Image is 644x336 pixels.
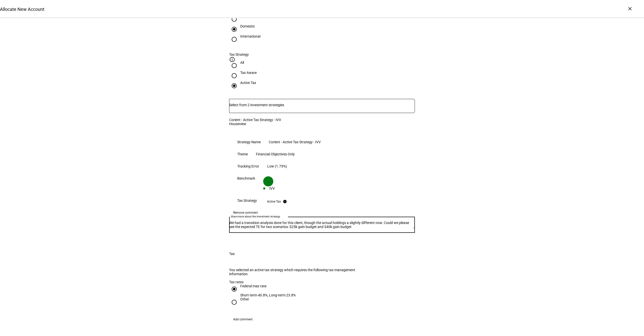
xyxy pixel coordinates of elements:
div: Benchmark [237,176,255,180]
div: Theme [237,152,248,156]
div: IVV [269,186,275,190]
input: Number [229,103,415,107]
mat-label: Share more about the investment strategy [231,215,280,218]
div: Domestic [240,24,255,28]
div: Active Tax [240,81,256,85]
div: Active Tax [267,200,281,204]
button: Add comment [229,315,257,323]
div: Tracking Error [237,164,259,168]
button: Remove comment [229,209,262,217]
div: Corient - Active Tax Strategy - IVV [269,140,321,144]
div: Corient - Active Tax Strategy - IVV [229,118,415,122]
div: Tax rates [229,280,415,284]
div: Houseview [229,122,415,126]
span: Remove comment [233,209,258,217]
div: Tax Aware [240,71,257,75]
mat-icon: info [283,200,287,204]
div: Strategy Name [237,140,261,144]
div: International [240,34,260,38]
div: Tax Strategy [237,199,257,203]
mat-icon: info_outline [229,57,235,63]
div: Financial Objectives Only [256,152,295,156]
plt-strategy-filter-column-header: Tax Strategy [229,52,415,61]
div: Tax [229,252,235,256]
div: Other [240,297,249,301]
div: Tax Strategy [229,52,415,57]
div: Federal max rate [240,284,296,288]
span: Add comment [233,315,253,323]
div: Low (1.75%) [267,164,287,168]
div: All [240,61,244,65]
div: You selected an active tax strategy which requires the following tax management information. [229,268,359,276]
div: Short-term 40.8%, Long-term 23.8% [240,293,296,297]
div: × [626,5,634,13]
